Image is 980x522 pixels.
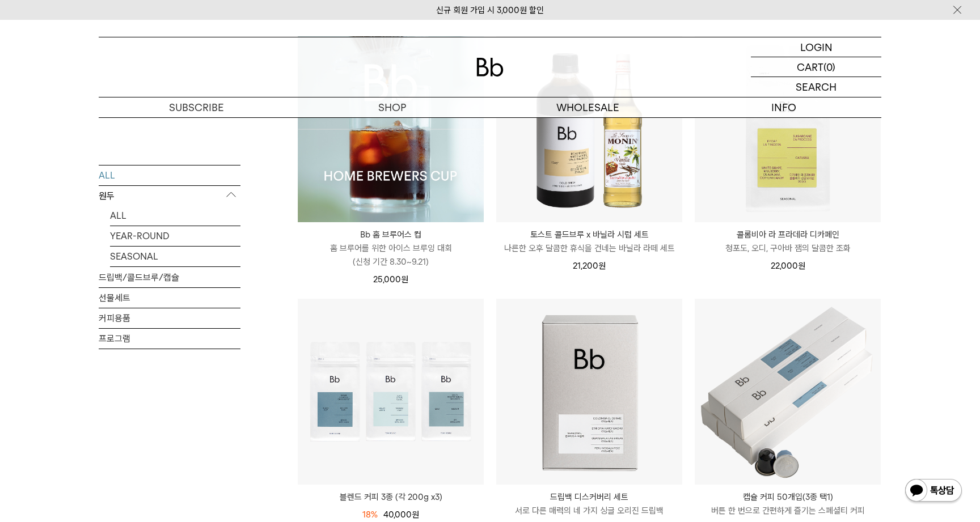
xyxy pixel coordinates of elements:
[800,37,833,57] p: LOGIN
[99,308,240,328] a: 커피용품
[490,97,686,117] p: WHOLESALE
[496,490,682,517] a: 드립백 디스커버리 세트 서로 다른 매력의 네 가지 싱글 오리진 드립백
[99,287,240,307] a: 선물세트
[496,504,682,517] p: 서로 다른 매력의 네 가지 싱글 오리진 드립백
[695,504,881,517] p: 버튼 한 번으로 간편하게 즐기는 스페셜티 커피
[695,490,881,504] p: 캡슐 커피 50개입(3종 택1)
[436,5,544,15] a: 신규 회원 가입 시 3,000원 할인
[298,36,484,222] img: 1000001223_add2_021.jpg
[298,490,484,504] a: 블렌드 커피 3종 (각 200g x3)
[362,508,378,521] div: 18%
[294,97,490,117] a: SHOP
[751,37,881,57] a: LOGIN
[99,185,240,206] p: 원두
[110,205,240,225] a: ALL
[695,299,881,485] img: 캡슐 커피 50개입(3종 택1)
[496,228,682,255] a: 토스트 콜드브루 x 바닐라 시럽 세트 나른한 오후 달콤한 휴식을 건네는 바닐라 라떼 세트
[298,299,484,485] img: 블렌드 커피 3종 (각 200g x3)
[797,57,823,77] p: CART
[496,490,682,504] p: 드립백 디스커버리 세트
[298,228,484,241] p: Bb 홈 브루어스 컵
[99,267,240,287] a: 드립백/콜드브루/캡슐
[496,36,682,222] img: 토스트 콜드브루 x 바닐라 시럽 세트
[686,97,881,117] p: INFO
[110,246,240,266] a: SEASONAL
[751,57,881,77] a: CART (0)
[598,261,606,271] span: 원
[695,36,881,222] img: 콜롬비아 라 프라데라 디카페인
[823,57,835,77] p: (0)
[110,226,240,245] a: YEAR-ROUND
[573,261,606,271] span: 21,200
[383,510,419,520] span: 40,000
[99,165,240,185] a: ALL
[373,274,408,285] span: 25,000
[401,274,408,285] span: 원
[99,328,240,348] a: 프로그램
[695,490,881,517] a: 캡슐 커피 50개입(3종 택1) 버튼 한 번으로 간편하게 즐기는 스페셜티 커피
[496,228,682,241] p: 토스트 콜드브루 x 바닐라 시럽 세트
[771,261,805,271] span: 22,000
[695,241,881,255] p: 청포도, 오디, 구아바 잼의 달콤한 조화
[412,510,419,520] span: 원
[476,58,504,77] img: 로고
[99,97,294,117] a: SUBSCRIBE
[298,228,484,269] a: Bb 홈 브루어스 컵 홈 브루어를 위한 아이스 브루잉 대회(신청 기간 8.30~9.21)
[695,228,881,255] a: 콜롬비아 라 프라데라 디카페인 청포도, 오디, 구아바 잼의 달콤한 조화
[796,77,837,97] p: SEARCH
[298,36,484,222] a: Bb 홈 브루어스 컵
[904,478,963,505] img: 카카오톡 채널 1:1 채팅 버튼
[695,228,881,241] p: 콜롬비아 라 프라데라 디카페인
[798,261,805,271] span: 원
[496,241,682,255] p: 나른한 오후 달콤한 휴식을 건네는 바닐라 라떼 세트
[298,241,484,269] p: 홈 브루어를 위한 아이스 브루잉 대회 (신청 기간 8.30~9.21)
[496,299,682,485] img: 드립백 디스커버리 세트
